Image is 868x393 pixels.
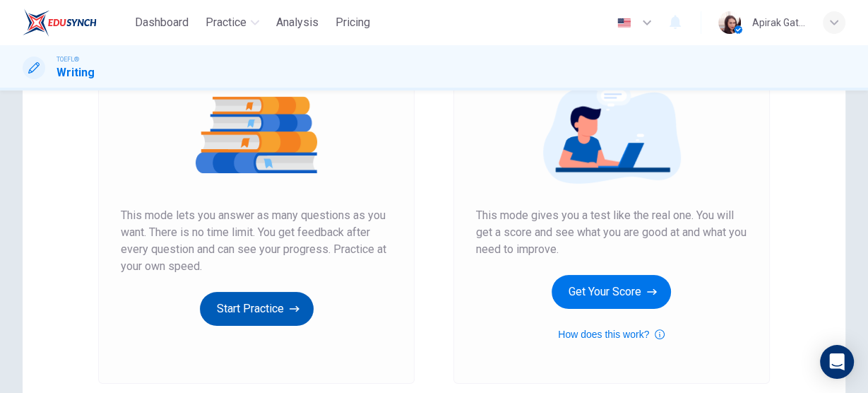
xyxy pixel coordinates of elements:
button: Dashboard [129,10,194,35]
span: Analysis [276,14,319,31]
div: Apirak Gate-im [752,14,806,31]
span: This mode gives you a test like the real one. You will get a score and see what you are good at a... [476,207,747,258]
span: This mode lets you answer as many questions as you want. There is no time limit. You get feedback... [121,207,392,275]
button: Analysis [270,10,324,35]
img: EduSynch logo [23,8,97,37]
div: Open Intercom Messenger [820,345,854,379]
img: en [615,18,633,28]
a: EduSynch logo [23,8,129,37]
button: How does this work? [558,326,665,343]
button: Practice [200,10,265,35]
button: Get Your Score [552,275,671,309]
img: Profile picture [718,11,741,34]
span: Practice [206,14,246,31]
span: Dashboard [135,14,189,31]
span: TOEFL® [57,54,79,64]
h1: Writing [57,64,95,81]
button: Pricing [330,10,376,35]
button: Start Practice [200,292,314,326]
span: Pricing [335,14,370,31]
